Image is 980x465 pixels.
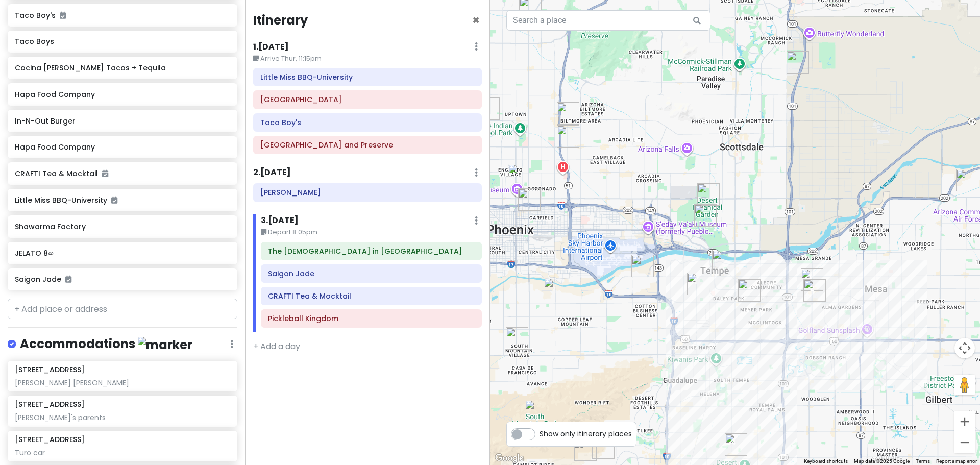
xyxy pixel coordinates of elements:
div: Turo car [15,448,230,457]
button: Zoom out [954,432,975,453]
div: Heard Museum [508,164,530,186]
h6: Shawarma Factory [15,222,230,231]
div: Little Miss BBQ-University [631,255,654,277]
h6: Little Miss BBQ-University [15,195,230,205]
div: Saigon Jade [803,279,826,302]
div: [PERSON_NAME] [PERSON_NAME] [15,378,230,387]
div: Octane Raceway [787,51,809,74]
h4: Itinerary [253,12,308,28]
a: Terms (opens in new tab) [916,458,930,464]
div: Desert Botanical Garden [697,183,720,206]
div: Poncho's Mexican Food and Cantina [506,327,528,350]
div: Shawarma Factory [712,250,734,272]
div: JELATO 8∞ [738,279,761,302]
img: marker [138,337,192,353]
img: Google [493,452,526,465]
i: Added to itinerary [102,170,108,177]
small: Depart 8:05pm [261,227,482,237]
h6: The Church in Tempe [268,247,475,256]
h6: Taco Boys [15,37,230,46]
h6: Little Miss BBQ-University [260,72,475,82]
div: The Church in Tempe [687,273,709,295]
input: + Add place or address [8,299,237,319]
h6: [STREET_ADDRESS] [15,435,85,444]
div: CRAFTI Tea & Mocktail [801,268,823,291]
div: 2757 E Odessa St [956,169,978,191]
h6: 1 . [DATE] [253,42,289,53]
div: Taco Boy's [518,188,541,211]
button: Zoom in [954,411,975,432]
h6: 2 . [DATE] [253,167,291,178]
h6: [STREET_ADDRESS] [15,400,85,409]
button: Drag Pegman onto the map to open Street View [954,375,975,395]
h6: JELATO 8∞ [15,249,230,258]
div: Cocina Madrigal Tacos + Tequila [544,278,566,300]
span: Map data ©2025 Google [854,458,910,464]
button: Close [472,14,480,27]
h6: [STREET_ADDRESS] [15,365,85,374]
span: Close itinerary [472,12,480,29]
h6: South Mountain Park and Preserve [260,140,475,150]
h6: Heard Museum [260,95,475,104]
button: Keyboard shortcuts [804,458,848,465]
h6: CRAFTI Tea & Mocktail [15,169,230,178]
a: + Add a day [253,340,300,352]
input: Search a place [506,10,710,31]
div: [PERSON_NAME]'s parents [15,413,230,422]
h6: Allora Gelato [260,188,475,197]
h6: Hapa Food Company [15,142,230,152]
button: Map camera controls [954,338,975,358]
h6: Saigon Jade [15,275,230,284]
h6: Hapa Food Company [15,90,230,99]
div: Nogales Hot Dogs no.2 [557,125,579,148]
i: Added to itinerary [111,197,117,204]
div: In-N-Out Burger [557,102,579,125]
a: Report a map error [936,458,977,464]
h6: Taco Boy's [15,11,230,20]
i: Added to itinerary [65,276,71,283]
div: 14052 S 24th Way [574,438,597,461]
span: Show only itinerary places [540,428,632,439]
div: South Mountain Park and Preserve [525,400,547,422]
h6: Pickleball Kingdom [268,314,475,323]
div: Pickleball Kingdom [725,433,747,456]
h6: Saigon Jade [268,269,475,278]
small: Arrive Thur, 11:15pm [253,54,482,64]
h6: Cocina [PERSON_NAME] Tacos + Tequila [15,63,230,72]
h6: In-N-Out Burger [15,116,230,126]
i: Added to itinerary [60,12,66,19]
h6: CRAFTI Tea & Mocktail [268,291,475,301]
h6: 3 . [DATE] [261,215,299,226]
div: Phoenix Zoo [694,204,717,227]
h4: Accommodations [20,336,192,353]
div: 3169 E Desert Flower Ln [592,436,615,459]
a: Open this area in Google Maps (opens a new window) [493,452,526,465]
h6: Taco Boy's [260,118,475,127]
